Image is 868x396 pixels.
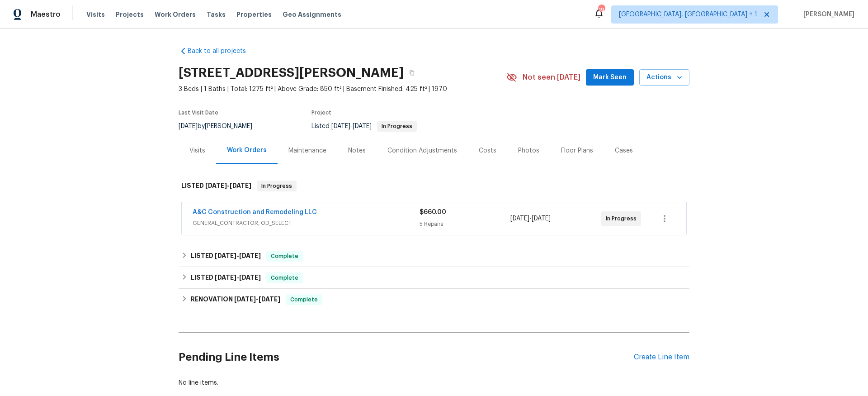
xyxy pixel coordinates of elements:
[523,73,580,82] span: Not seen [DATE]
[619,10,757,19] span: [GEOGRAPHIC_DATA], [GEOGRAPHIC_DATA] + 1
[193,219,420,228] span: GENERAL_CONTRACTOR, OD_SELECT
[510,215,529,222] span: [DATE]
[179,336,634,378] h2: Pending Line Items
[311,110,331,115] span: Project
[215,274,236,281] span: [DATE]
[205,182,251,189] span: -
[800,10,854,19] span: [PERSON_NAME]
[283,10,341,19] span: Geo Assignments
[348,146,366,155] div: Notes
[479,146,496,155] div: Costs
[267,273,302,282] span: Complete
[639,69,689,86] button: Actions
[331,123,372,129] span: -
[215,253,261,259] span: -
[191,251,261,262] h6: LISTED
[215,274,261,281] span: -
[215,253,236,259] span: [DATE]
[179,267,689,289] div: LISTED [DATE]-[DATE]Complete
[227,146,267,155] div: Work Orders
[510,214,551,223] span: -
[259,296,280,302] span: [DATE]
[179,289,689,310] div: RENOVATION [DATE]-[DATE]Complete
[179,121,263,132] div: by [PERSON_NAME]
[532,215,551,222] span: [DATE]
[561,146,593,155] div: Floor Plans
[311,123,417,129] span: Listed
[181,181,251,191] h6: LISTED
[634,353,689,362] div: Create Line Item
[86,10,105,19] span: Visits
[236,10,272,19] span: Properties
[234,296,256,302] span: [DATE]
[189,146,205,155] div: Visits
[420,219,510,229] div: 5 Repairs
[179,378,689,387] div: No line items.
[331,123,350,129] span: [DATE]
[404,65,420,81] button: Copy Address
[191,272,261,283] h6: LISTED
[287,295,321,304] span: Complete
[378,124,416,129] span: In Progress
[179,47,265,56] a: Back to all projects
[191,294,280,305] h6: RENOVATION
[179,245,689,267] div: LISTED [DATE]-[DATE]Complete
[155,10,196,19] span: Work Orders
[420,209,446,215] span: $660.00
[239,253,261,259] span: [DATE]
[205,182,227,189] span: [DATE]
[179,110,218,115] span: Last Visit Date
[518,146,539,155] div: Photos
[179,123,198,129] span: [DATE]
[230,182,251,189] span: [DATE]
[598,5,604,14] div: 19
[267,252,302,261] span: Complete
[239,274,261,281] span: [DATE]
[179,68,404,77] h2: [STREET_ADDRESS][PERSON_NAME]
[387,146,457,155] div: Condition Adjustments
[193,209,317,215] a: A&C Construction and Remodeling LLC
[586,69,634,86] button: Mark Seen
[288,146,326,155] div: Maintenance
[234,296,280,302] span: -
[207,11,226,18] span: Tasks
[646,72,682,83] span: Actions
[31,10,61,19] span: Maestro
[615,146,633,155] div: Cases
[258,181,296,191] span: In Progress
[116,10,144,19] span: Projects
[606,214,640,223] span: In Progress
[179,172,689,200] div: LISTED [DATE]-[DATE]In Progress
[593,72,627,83] span: Mark Seen
[353,123,372,129] span: [DATE]
[179,85,506,94] span: 3 Beds | 1 Baths | Total: 1275 ft² | Above Grade: 850 ft² | Basement Finished: 425 ft² | 1970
